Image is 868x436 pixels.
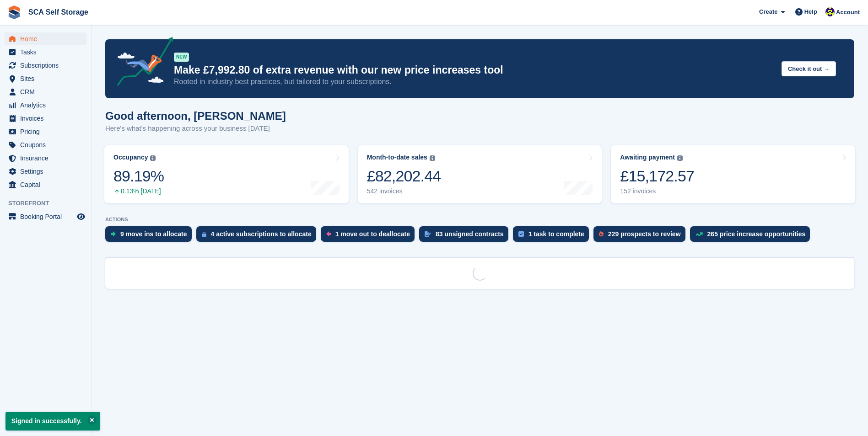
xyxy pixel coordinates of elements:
a: menu [5,59,86,72]
span: Sites [20,72,75,85]
span: Create [759,7,777,16]
span: Insurance [20,152,75,165]
a: 9 move ins to allocate [105,226,196,246]
p: Signed in successfully. [5,412,100,431]
img: contract_signature_icon-13c848040528278c33f63329250d36e43548de30e8caae1d1a13099fd9432cc5.svg [425,231,431,237]
span: Invoices [20,112,75,125]
span: Pricing [20,125,75,138]
a: 265 price increase opportunities [690,226,815,246]
div: 152 invoices [620,187,694,195]
div: £82,202.44 [367,167,441,186]
span: Tasks [20,46,75,58]
a: Awaiting payment £15,172.57 152 invoices [611,145,855,203]
div: Awaiting payment [620,154,675,161]
img: price_increase_opportunities-93ffe204e8149a01c8c9dc8f82e8f89637d9d84a8eef4429ea346261dce0b2c0.svg [695,232,703,236]
div: 265 price increase opportunities [707,230,806,238]
a: Month-to-date sales £82,202.44 542 invoices [358,145,602,203]
a: menu [5,99,86,112]
a: 83 unsigned contracts [419,226,513,246]
div: 1 task to complete [528,230,584,238]
img: active_subscription_to_allocate_icon-d502201f5373d7db506a760aba3b589e785aa758c864c3986d89f69b8ff3... [202,231,206,237]
div: 229 prospects to review [608,230,681,238]
div: 4 active subscriptions to allocate [211,230,312,238]
span: Home [20,32,75,45]
a: SCA Self Storage [25,5,92,20]
a: menu [5,125,86,138]
a: Preview store [75,211,86,222]
span: Subscriptions [20,59,75,72]
img: price-adjustments-announcement-icon-8257ccfd72463d97f412b2fc003d46551f7dbcb40ab6d574587a9cd5c0d94... [109,37,173,89]
a: menu [5,72,86,85]
div: 9 move ins to allocate [120,230,187,238]
a: menu [5,112,86,125]
img: Thomas Webb [825,7,835,16]
div: NEW [174,53,189,62]
img: stora-icon-8386f47178a22dfd0bd8f6a31ec36ba5ce8667c1dd55bd0f319d3a0aa187defe.svg [7,5,21,19]
button: Check it out → [782,61,836,76]
a: 229 prospects to review [593,226,690,246]
h1: Good afternoon, [PERSON_NAME] [105,110,286,122]
p: Rooted in industry best practices, but tailored to your subscriptions. [174,77,774,87]
a: menu [5,85,86,98]
div: Occupancy [113,154,148,161]
a: menu [5,210,86,223]
img: move_ins_to_allocate_icon-fdf77a2bb77ea45bf5b3d319d69a93e2d87916cf1d5bf7949dd705db3b84f3ca.svg [111,231,116,237]
span: Account [836,8,860,17]
div: 89.19% [113,167,164,186]
p: Make £7,992.80 of extra revenue with our new price increases tool [174,64,774,77]
p: ACTIONS [105,217,854,223]
div: 542 invoices [367,187,441,195]
div: 1 move out to deallocate [335,230,410,238]
a: 4 active subscriptions to allocate [196,226,321,246]
img: icon-info-grey-7440780725fd019a000dd9b08b2336e03edf1995a4989e88bcd33f0948082b44.svg [430,155,435,161]
img: icon-info-grey-7440780725fd019a000dd9b08b2336e03edf1995a4989e88bcd33f0948082b44.svg [150,155,156,161]
img: task-75834270c22a3079a89374b754ae025e5fb1db73e45f91037f5363f120a921f8.svg [518,231,524,237]
a: menu [5,32,86,45]
a: menu [5,165,86,178]
img: prospect-51fa495bee0391a8d652442698ab0144808aea92771e9ea1ae160a38d050c398.svg [599,231,604,237]
span: Storefront [8,199,91,208]
a: 1 move out to deallocate [321,226,419,246]
div: 83 unsigned contracts [436,230,504,238]
a: menu [5,178,86,191]
span: Coupons [20,138,75,151]
p: Here's what's happening across your business [DATE] [105,123,286,134]
span: CRM [20,85,75,98]
a: menu [5,152,86,165]
span: Booking Portal [20,210,75,223]
a: menu [5,46,86,58]
div: Month-to-date sales [367,154,427,161]
span: Analytics [20,99,75,112]
div: £15,172.57 [620,167,694,186]
img: icon-info-grey-7440780725fd019a000dd9b08b2336e03edf1995a4989e88bcd33f0948082b44.svg [677,155,683,161]
a: 1 task to complete [513,226,593,246]
a: menu [5,138,86,151]
span: Help [804,7,817,16]
div: 0.13% [DATE] [113,187,164,195]
span: Capital [20,178,75,191]
a: Occupancy 89.19% 0.13% [DATE] [104,145,349,203]
span: Settings [20,165,75,178]
img: move_outs_to_deallocate_icon-f764333ba52eb49d3ac5e1228854f67142a1ed5810a6f6cc68b1a99e826820c5.svg [326,231,331,237]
